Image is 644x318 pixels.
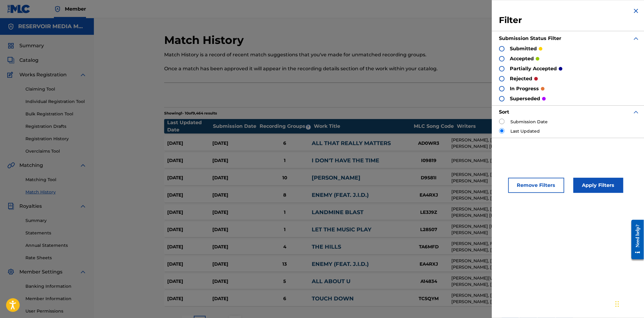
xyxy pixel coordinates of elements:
[25,177,87,183] a: Matching Tool
[411,123,456,130] div: MLC Song Code
[167,157,212,164] div: [DATE]
[25,217,87,224] a: Summary
[212,192,257,199] div: [DATE]
[25,255,87,261] a: Rate Sheets
[257,174,312,181] div: 10
[7,203,15,210] img: Royalties
[167,192,212,199] div: [DATE]
[257,157,312,164] div: 1
[406,278,452,285] div: A14834
[19,71,67,78] span: Works Registration
[406,140,452,147] div: AD0WR3
[312,140,391,147] a: ALL THAT REALLY MATTERS
[312,226,371,233] a: LET THE MUSIC PLAY
[499,35,562,41] strong: Submission Status Filter
[79,268,87,276] img: expand
[212,243,257,250] div: [DATE]
[25,123,87,130] a: Registration Drafts
[25,86,87,92] a: Claiming Tool
[406,209,452,216] div: LE3J9Z
[25,308,87,314] a: User Permissions
[212,157,257,164] div: [DATE]
[25,111,87,117] a: Bulk Registration Tool
[25,283,87,290] a: Banking Information
[312,261,369,267] a: ENEMY (FEAT. J.I.D.)
[257,192,312,199] div: 8
[452,258,546,270] div: [PERSON_NAME], [PERSON_NAME], [PERSON_NAME], [PERSON_NAME], DESTIN CHOICE ROUTE, [PERSON_NAME] [P...
[79,162,87,169] img: expand
[212,278,257,285] div: [DATE]
[312,157,379,164] a: I DON'T HAVE THE TIME
[499,109,510,115] strong: Sort
[212,261,257,268] div: [DATE]
[627,215,644,264] iframe: Resource Center
[457,123,554,130] div: Writers
[7,57,38,64] a: CatalogCatalog
[508,178,564,193] button: Remove Filters
[257,140,312,147] div: 6
[25,296,87,302] a: Member Information
[406,261,452,268] div: EA4RXJ
[616,295,619,313] div: Drag
[632,35,640,42] img: expand
[212,209,257,216] div: [DATE]
[7,42,44,49] a: SummarySummary
[312,243,341,250] a: THE HILLS
[167,226,212,233] div: [DATE]
[79,203,87,210] img: expand
[312,174,360,181] a: [PERSON_NAME]
[213,123,258,130] div: Submission Date
[257,226,312,233] div: 1
[25,148,87,154] a: Overclaims Tool
[257,243,312,250] div: 4
[19,203,42,210] span: Royalties
[257,261,312,268] div: 13
[452,137,546,150] div: [PERSON_NAME], [PERSON_NAME] [PERSON_NAME] [PERSON_NAME], [PERSON_NAME] [PERSON_NAME] [PERSON_NAM...
[167,261,212,268] div: [DATE]
[7,268,15,276] img: Member Settings
[19,268,62,276] span: Member Settings
[167,174,212,181] div: [DATE]
[7,57,15,64] img: Catalog
[406,174,452,181] div: D9581I
[25,98,87,105] a: Individual Registration Tool
[406,243,452,250] div: TA6MFD
[19,57,38,64] span: Catalog
[7,42,15,49] img: Summary
[164,65,480,72] p: Once a match has been approved it will appear in the recording details section of the work within...
[510,95,540,102] p: superseded
[167,209,212,216] div: [DATE]
[312,192,369,198] a: ENEMY (FEAT. J.I.D.)
[632,108,640,116] img: expand
[452,189,546,201] div: [PERSON_NAME], [PERSON_NAME], [PERSON_NAME], [PERSON_NAME], DESTIN CHOICE ROUTE, [PERSON_NAME] [P...
[312,209,363,216] a: LANDMINE BLAST
[499,15,640,26] h3: Filter
[19,162,43,169] span: Matching
[212,226,257,233] div: [DATE]
[406,226,452,233] div: L28507
[167,295,212,302] div: [DATE]
[511,119,548,125] label: Submission Date
[257,278,312,285] div: 5
[510,55,534,62] p: accepted
[25,136,87,142] a: Registration History
[167,243,212,250] div: [DATE]
[452,275,546,288] div: [PERSON_NAME][US_STATE], [PERSON_NAME], [PERSON_NAME], [PERSON_NAME], [PERSON_NAME], [PERSON_NAME...
[25,189,87,195] a: Match History
[212,174,257,181] div: [DATE]
[164,51,480,58] p: Match History is a record of recent match suggestions that you've made for unmatched recording gr...
[406,192,452,199] div: EA4RXJ
[257,295,312,302] div: 6
[510,85,539,92] p: in progress
[259,123,314,130] div: Recording Groups
[167,140,212,147] div: [DATE]
[312,295,354,302] a: TOUCH DOWN
[25,230,87,236] a: Statements
[452,223,546,236] div: [PERSON_NAME] [PERSON_NAME], [PERSON_NAME]
[406,295,452,302] div: TC5QYM
[25,242,87,249] a: Annual Statements
[614,289,644,318] iframe: Chat Widget
[510,65,557,72] p: partially accepted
